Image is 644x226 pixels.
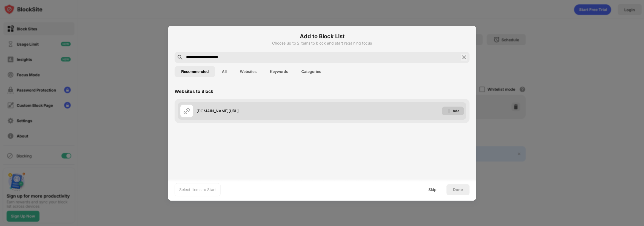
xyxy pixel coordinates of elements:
img: search-close [461,54,467,61]
div: Skip [428,187,437,192]
div: Done [453,187,463,192]
div: Websites to Block [175,89,213,94]
button: Categories [295,66,327,77]
img: search.svg [177,54,183,61]
div: Select Items to Start [179,187,216,192]
button: All [215,66,233,77]
button: Websites [233,66,263,77]
h6: Add to Block List [175,32,469,40]
button: Keywords [263,66,295,77]
button: Recommended [175,66,215,77]
img: url.svg [183,108,190,114]
div: Add [453,108,460,114]
div: [DOMAIN_NAME][URL] [196,108,322,114]
div: Choose up to 2 items to block and start regaining focus [175,41,469,45]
